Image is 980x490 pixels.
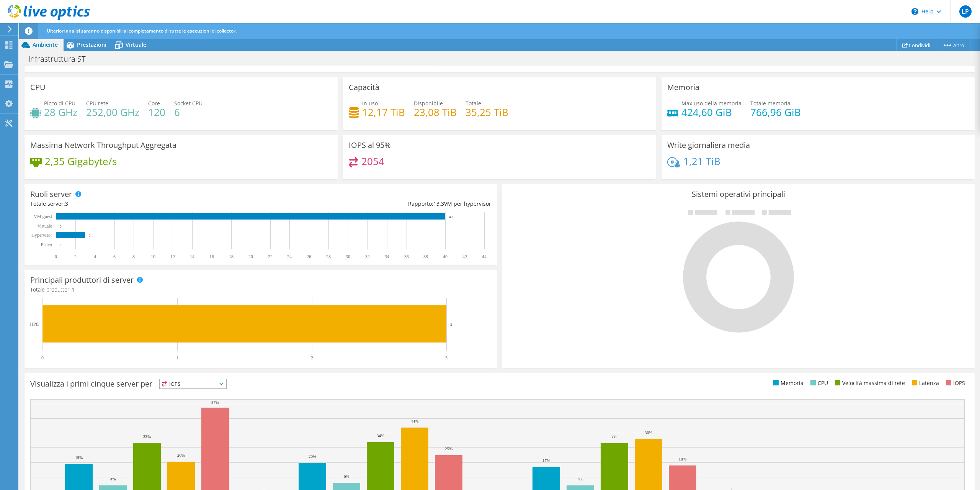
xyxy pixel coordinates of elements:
[423,254,428,259] text: 38
[349,141,391,149] h3: IOPS al 95%
[30,276,134,284] h3: Principali produttori di server
[151,254,155,259] text: 10
[44,108,77,116] h4: 28 GHz
[365,254,370,259] text: 32
[443,254,448,259] text: 40
[645,430,652,435] text: 36%
[209,254,214,259] text: 16
[683,157,720,166] h4: 1,21 TiB
[113,254,116,259] text: 6
[77,41,106,48] span: Prestazioni
[404,254,409,259] text: 36
[30,190,72,198] h3: Ruoli server
[667,141,750,149] h3: Write giornaliera media
[148,100,160,107] span: Core
[944,379,965,387] li: IOPS
[542,458,550,463] text: 17%
[959,5,972,18] span: LP
[41,242,52,247] text: Fisico
[190,254,194,259] text: 14
[33,41,58,48] span: Ambiente
[681,108,742,116] h4: 424,60 GiB
[41,355,44,361] text: 0
[349,83,379,92] h3: Capacità
[44,100,75,107] span: Picco di CPU
[45,157,117,166] h4: 2,35 Gigabyte/s
[148,108,165,116] h4: 120
[31,233,52,238] text: Hypervisor
[385,254,389,259] text: 34
[72,286,75,293] span: 1
[667,83,699,92] h3: Memoria
[833,379,905,387] li: Velocità massima di rete
[465,108,508,116] h4: 35,25 TiB
[30,200,261,208] div: Totale server:
[362,100,378,107] span: In uso
[143,434,151,439] text: 33%
[30,83,46,92] h3: CPU
[60,243,62,247] text: 0
[679,457,686,461] text: 18%
[110,477,116,481] text: 4%
[377,433,384,438] text: 34%
[34,214,52,219] text: VM guest
[25,55,97,63] h1: Infrastruttura ST
[344,474,350,479] text: 6%
[578,477,583,481] text: 4%
[482,254,487,259] text: 44
[508,190,969,198] h3: Sistemi operativi principali
[309,454,316,459] text: 20%
[47,28,237,34] span: Ulteriori analisi saranno disponibili al completamento di tutte le esecuzioni di collector.
[681,100,742,107] span: Max uso della memoria
[307,254,311,259] text: 26
[445,355,448,361] text: 3
[462,254,467,259] text: 42
[268,254,273,259] text: 22
[177,453,185,457] text: 20%
[450,322,452,326] text: 3
[55,254,57,259] text: 0
[896,39,936,51] a: Condividi
[414,100,443,107] span: Disponibile
[411,419,418,423] text: 44%
[326,254,331,259] text: 28
[176,355,178,361] text: 1
[611,434,618,439] text: 33%
[160,379,226,388] span: IOPS
[174,108,203,116] h4: 6
[126,41,146,48] span: Virtuale
[170,254,175,259] text: 12
[808,379,828,387] li: CPU
[311,355,313,361] text: 2
[86,108,139,116] h4: 252,00 GHz
[445,446,452,451] text: 25%
[74,254,77,259] text: 2
[750,100,791,107] span: Totale memoria
[287,254,292,259] text: 24
[433,200,444,207] span: 13.3
[65,200,68,207] span: 3
[211,400,219,405] text: 57%
[361,157,384,166] h4: 2054
[449,215,453,219] text: 40
[911,8,918,15] svg: \n
[414,108,457,116] h4: 23,08 TiB
[771,379,804,387] li: Memoria
[94,254,96,259] text: 4
[229,254,234,259] text: 18
[261,200,491,208] div: Rapporto: VM per hypervisor
[936,39,970,51] a: Altro
[346,254,350,259] text: 30
[132,254,135,259] text: 8
[75,455,83,460] text: 19%
[37,223,52,229] text: Virtuale
[30,141,176,149] h3: Massima Network Throughput Aggregata
[910,379,939,387] li: Latenza
[89,234,91,238] text: 3
[60,225,62,228] text: 0
[465,100,481,107] span: Totale
[362,108,405,116] h4: 12,17 TiB
[174,100,203,107] span: Socket CPU
[30,285,491,294] h4: Totale produttori:
[248,254,253,259] text: 20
